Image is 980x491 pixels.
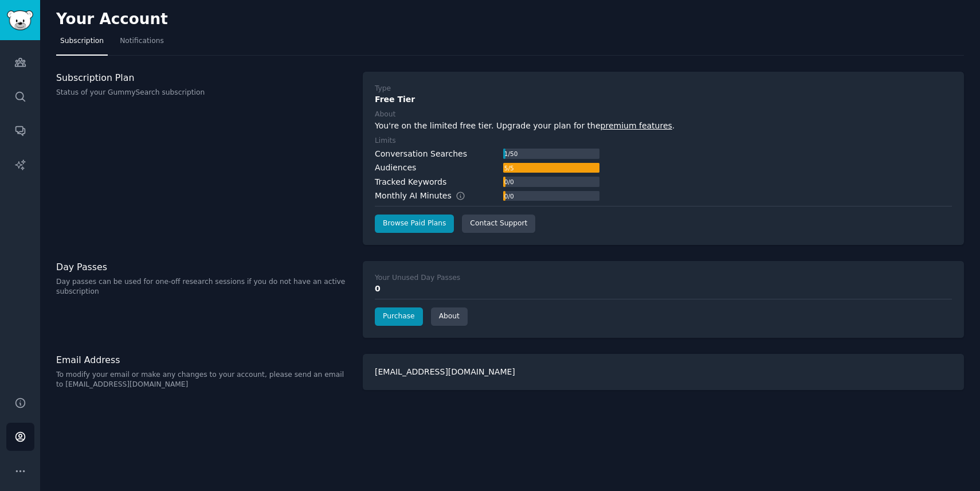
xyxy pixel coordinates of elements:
p: To modify your email or make any changes to your account, please send an email to [EMAIL_ADDRESS]... [56,370,351,390]
div: 0 [375,283,952,295]
div: Conversation Searches [375,148,467,160]
h3: Subscription Plan [56,72,351,84]
div: 5 / 5 [503,163,515,173]
a: Subscription [56,32,108,56]
h3: Email Address [56,354,351,366]
div: Tracked Keywords [375,176,446,188]
p: Status of your GummySearch subscription [56,88,351,98]
a: premium features [601,121,672,130]
div: You're on the limited free tier. Upgrade your plan for the . [375,120,952,132]
div: About [375,110,395,120]
h3: Day Passes [56,261,351,273]
span: Subscription [60,36,104,46]
a: Notifications [116,32,168,56]
span: Notifications [120,36,164,46]
p: Day passes can be used for one-off research sessions if you do not have an active subscription [56,277,351,297]
div: Type [375,84,391,94]
img: GummySearch logo [7,10,33,30]
div: Monthly AI Minutes [375,190,477,202]
div: 0 / 0 [503,191,515,201]
h2: Your Account [56,10,168,29]
a: Contact Support [462,215,535,233]
div: 1 / 50 [503,149,519,159]
div: 0 / 0 [503,177,515,187]
div: Audiences [375,162,416,174]
div: Your Unused Day Passes [375,273,460,283]
a: Browse Paid Plans [375,215,454,233]
div: [EMAIL_ADDRESS][DOMAIN_NAME] [363,354,964,390]
a: Purchase [375,307,423,326]
a: About [431,307,468,326]
div: Free Tier [375,93,952,106]
div: Limits [375,136,396,146]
